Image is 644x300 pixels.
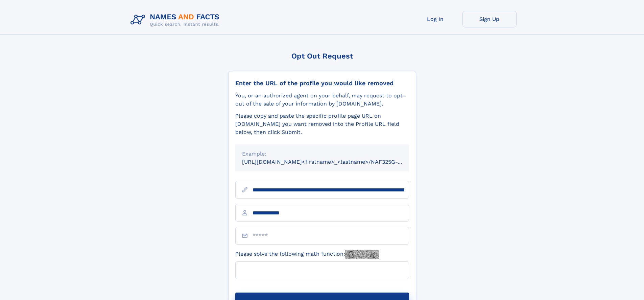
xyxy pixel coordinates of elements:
label: Please solve the following math function: [235,250,379,259]
a: Log In [408,11,462,27]
small: [URL][DOMAIN_NAME]<firstname>_<lastname>/NAF325G-xxxxxxxx [242,159,422,165]
img: Logo Names and Facts [128,11,225,29]
div: Please copy and paste the specific profile page URL on [DOMAIN_NAME] you want removed into the Pr... [235,112,409,136]
div: Enter the URL of the profile you would like removed [235,79,409,87]
div: Example: [242,150,402,158]
div: You, or an authorized agent on your behalf, may request to opt-out of the sale of your informatio... [235,92,409,108]
div: Opt Out Request [228,52,416,60]
a: Sign Up [462,11,517,27]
